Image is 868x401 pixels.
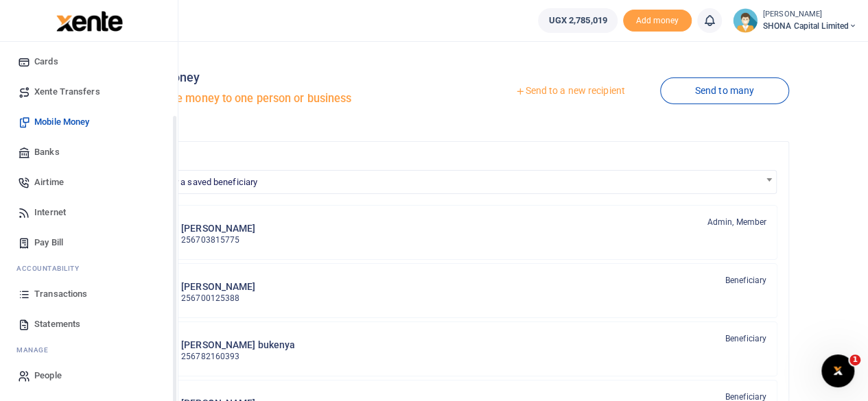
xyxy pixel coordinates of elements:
[849,354,860,365] span: 1
[131,170,777,194] span: Search for a saved beneficiary
[132,171,776,192] span: Search for a saved beneficiary
[11,279,167,309] a: Transactions
[181,281,255,293] h6: [PERSON_NAME]
[181,223,255,234] h6: [PERSON_NAME]
[538,8,617,33] a: UGX 2,785,019
[11,77,167,107] a: Xente Transfers
[11,309,167,339] a: Statements
[725,332,766,345] span: Beneficiary
[181,292,255,305] p: 256700125388
[23,345,49,355] span: anage
[623,14,692,25] a: Add money
[763,9,857,21] small: [PERSON_NAME]
[11,107,167,137] a: Mobile Money
[120,92,449,106] h5: Send mobile money to one person or business
[725,274,766,287] span: Beneficiary
[137,177,257,187] span: Search for a saved beneficiary
[132,321,777,376] a: Ub [PERSON_NAME] bukenya 256782160393 Beneficiary
[821,354,854,387] iframe: Intercom live chat
[733,8,857,33] a: profile-user [PERSON_NAME] SHONA Capital Limited
[34,145,60,159] span: Banks
[27,263,79,274] span: countability
[660,77,789,104] a: Send to many
[120,70,449,85] h4: Mobile Money
[11,167,167,197] a: Airtime
[56,11,123,32] img: logo-large
[11,258,167,279] li: Ac
[34,317,80,331] span: Statements
[623,10,692,32] span: Add money
[763,20,857,32] span: SHONA Capital Limited
[11,361,167,391] a: People
[733,8,758,33] img: profile-user
[11,228,167,258] a: Pay Bill
[181,350,295,363] p: 256782160393
[480,79,659,104] a: Send to a new recipient
[707,216,766,228] span: Admin, Member
[34,287,87,301] span: Transactions
[132,263,777,318] a: NA [PERSON_NAME] 256700125388 Beneficiary
[532,8,622,33] li: Wallet ballance
[34,85,100,99] span: Xente Transfers
[181,339,295,351] h6: [PERSON_NAME] bukenya
[11,47,167,77] a: Cards
[34,236,63,250] span: Pay Bill
[11,137,167,167] a: Banks
[623,10,692,32] li: Toup your wallet
[34,115,89,129] span: Mobile Money
[34,206,66,219] span: Internet
[548,14,607,27] span: UGX 2,785,019
[34,55,58,69] span: Cards
[132,205,777,260] a: JN [PERSON_NAME] 256703815775 Admin, Member
[55,15,123,25] a: logo-small logo-large logo-large
[181,234,255,247] p: 256703815775
[11,339,167,361] li: M
[34,175,64,189] span: Airtime
[34,369,62,382] span: People
[11,197,167,228] a: Internet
